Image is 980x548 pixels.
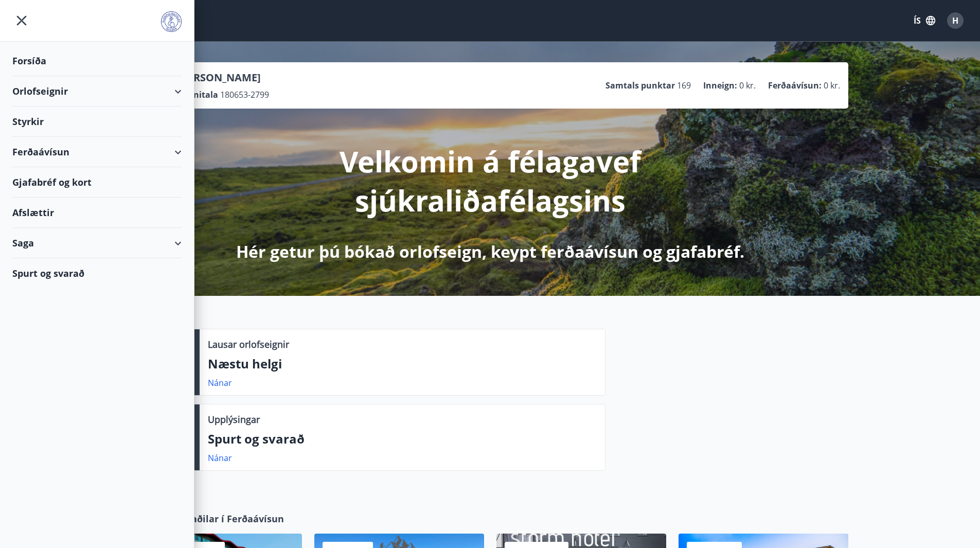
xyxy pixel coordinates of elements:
[161,11,182,32] img: union_logo
[208,452,232,464] a: Nánar
[145,512,284,525] span: Samstarfsaðilar í Ferðaávísun
[177,70,269,85] p: [PERSON_NAME]
[208,377,232,388] a: Nánar
[220,89,269,100] span: 180653-2799
[236,240,744,263] p: Hér getur þú bókað orlofseign, keypt ferðaávísun og gjafabréf.
[605,80,675,91] p: Samtals punktar
[943,8,968,33] button: H
[12,46,182,76] div: Forsíða
[12,228,182,258] div: Saga
[952,15,958,26] span: H
[12,107,182,137] div: Styrkir
[12,11,31,30] button: menu
[12,167,182,198] div: Gjafabréf og kort
[908,11,941,30] button: ÍS
[824,80,840,91] span: 0 kr.
[12,258,182,288] div: Spurt og svarað
[12,137,182,167] div: Ferðaávísun
[208,430,597,448] p: Spurt og svarað
[12,198,182,228] div: Afslættir
[208,355,597,373] p: Næstu helgi
[177,89,218,100] p: Kennitala
[768,80,822,91] p: Ferðaávísun :
[219,142,762,220] p: Velkomin á félagavef sjúkraliðafélagsins
[677,80,691,91] span: 169
[703,80,737,91] p: Inneign :
[12,76,182,107] div: Orlofseignir
[208,338,289,351] p: Lausar orlofseignir
[739,80,756,91] span: 0 kr.
[208,413,260,426] p: Upplýsingar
